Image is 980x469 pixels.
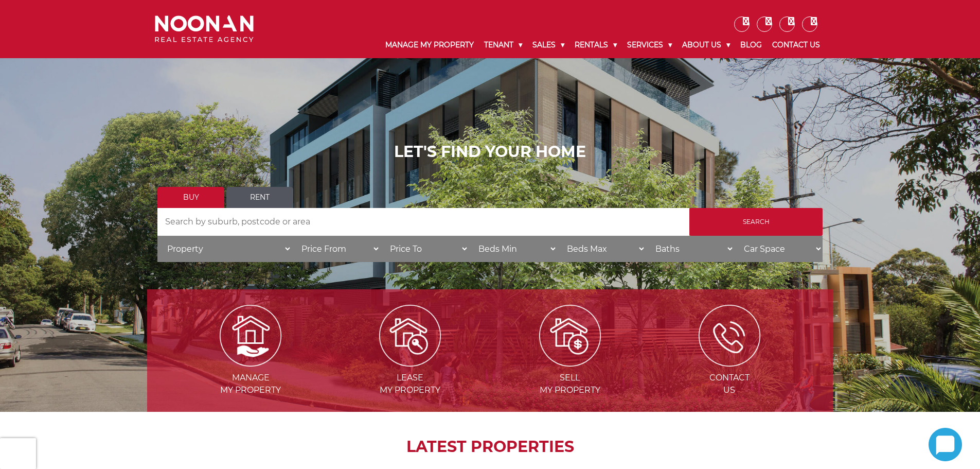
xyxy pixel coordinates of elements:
span: Sell my Property [491,372,649,396]
h1: LET'S FIND YOUR HOME [157,143,823,161]
a: About Us [677,32,735,58]
a: Rent [226,187,293,208]
a: ContactUs [651,330,808,395]
a: Sellmy Property [491,330,649,395]
img: Sell my property [539,305,601,367]
img: ICONS [699,305,760,367]
a: Buy [157,187,224,208]
a: Services [622,32,677,58]
input: Search by suburb, postcode or area [157,208,689,236]
a: Contact Us [767,32,825,58]
input: Search [689,208,823,236]
a: Managemy Property [172,330,329,395]
img: Manage my Property [220,305,281,367]
a: Leasemy Property [331,330,489,395]
a: Rentals [569,32,622,58]
a: Manage My Property [380,32,479,58]
img: Lease my property [379,305,441,367]
a: Tenant [479,32,527,58]
span: Manage my Property [172,372,329,396]
h2: LATEST PROPERTIES [173,438,807,456]
a: Sales [527,32,569,58]
a: Blog [735,32,767,58]
span: Lease my Property [331,372,489,396]
img: Noonan Real Estate Agency [155,15,254,43]
span: Contact Us [651,372,808,396]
